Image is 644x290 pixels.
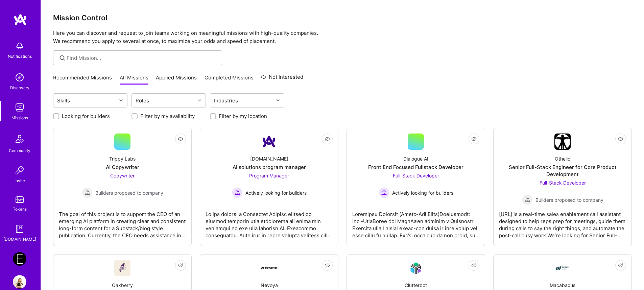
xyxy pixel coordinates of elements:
[233,164,306,171] div: AI solutions program manager
[540,180,586,186] span: Full-Stack Developer
[554,134,571,150] img: Company Logo
[554,260,571,276] img: Company Logo
[368,164,463,171] div: Front End Focused Fullstack Developer
[14,14,27,26] img: logo
[59,205,186,239] div: The goal of this project is to support the CEO of an emerging AI platform in creating clear and c...
[13,164,26,177] img: Invite
[11,114,28,121] div: Missions
[261,267,277,269] img: Company Logo
[110,173,135,178] span: Copywriter
[3,236,36,243] div: [DOMAIN_NAME]
[550,282,575,289] div: Macabacus
[140,113,195,120] label: Filter by my availability
[232,187,243,198] img: Actively looking for builders
[261,73,303,85] a: Not Interested
[499,164,626,178] div: Senior Full-Stack Engineer for Core Product Development
[134,96,151,105] div: Roles
[261,282,278,289] div: Nevoya
[250,155,288,162] div: [DOMAIN_NAME]
[13,275,26,289] img: User Avatar
[55,96,72,105] div: Skills
[276,99,280,102] i: icon Chevron
[206,134,333,240] a: Company Logo[DOMAIN_NAME]AI solutions program managerProgram Manager Actively looking for builder...
[10,84,29,91] div: Discovery
[405,282,427,289] div: Clutterbot
[11,252,28,266] a: Endeavor: Data Team- 3338DES275
[499,134,626,240] a: Company LogoOthelloSenior Full-Stack Engineer for Core Product DevelopmentFull-Stack Developer Bu...
[393,173,439,178] span: Full-Stack Developer
[392,189,453,196] span: Actively looking for builders
[53,74,112,85] a: Recommended Missions
[15,177,25,184] div: Invite
[352,205,479,239] div: Loremipsu Dolorsit (Ametc-Adi Elits)Doeiusmodt: Inci-UtlaBoree dol MagnAa’en adminim v Quisnostr ...
[11,131,28,147] img: Community
[106,164,139,171] div: AI Copywriter
[62,113,110,120] label: Looking for builders
[325,263,330,268] i: icon EyeClosed
[178,136,183,142] i: icon EyeClosed
[325,136,330,142] i: icon EyeClosed
[59,134,186,240] a: Trippy LabsAI CopywriterCopywriter Builders proposed to companyBuilders proposed to companyThe go...
[178,263,183,268] i: icon EyeClosed
[535,196,603,203] span: Builders proposed to company
[53,29,632,45] p: Here you can discover and request to join teams working on meaningful missions with high-quality ...
[13,252,26,266] img: Endeavor: Data Team- 3338DES275
[82,187,93,198] img: Builders proposed to company
[67,54,217,62] input: Find Mission...
[408,260,424,276] img: Company Logo
[58,54,66,62] i: icon SearchGrey
[352,134,479,240] a: Dialogue AIFront End Focused Fullstack DeveloperFull-Stack Developer Actively looking for builder...
[95,189,163,196] span: Builders proposed to company
[156,74,197,85] a: Applied Missions
[53,14,632,22] h3: Mission Control
[249,173,289,178] span: Program Manager
[471,263,477,268] i: icon EyeClosed
[555,155,570,162] div: Othello
[13,71,26,84] img: discovery
[212,96,240,105] div: Industries
[245,189,307,196] span: Actively looking for builders
[471,136,477,142] i: icon EyeClosed
[13,101,26,114] img: teamwork
[109,155,136,162] div: Trippy Labs
[219,113,267,120] label: Filter by my location
[499,205,626,239] div: [URL] is a real-time sales enablement call assistant designed to help reps prep for meetings, gui...
[522,194,533,205] img: Builders proposed to company
[112,282,133,289] div: Oakberry
[198,99,201,102] i: icon Chevron
[206,205,333,239] div: Lo ips dolorsi a Consectet Adipisc elitsed do eiusmod temporin utla etdolorema ali enima min veni...
[114,260,130,276] img: Company Logo
[9,147,30,154] div: Community
[8,53,32,60] div: Notifications
[120,74,148,85] a: All Missions
[119,99,123,102] i: icon Chevron
[13,206,27,213] div: Tokens
[11,275,28,289] a: User Avatar
[16,196,24,203] img: tokens
[205,74,254,85] a: Completed Missions
[403,155,428,162] div: Dialogue AI
[13,222,26,236] img: guide book
[379,187,389,198] img: Actively looking for builders
[13,39,26,53] img: bell
[618,263,623,268] i: icon EyeClosed
[618,136,623,142] i: icon EyeClosed
[261,134,277,150] img: Company Logo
